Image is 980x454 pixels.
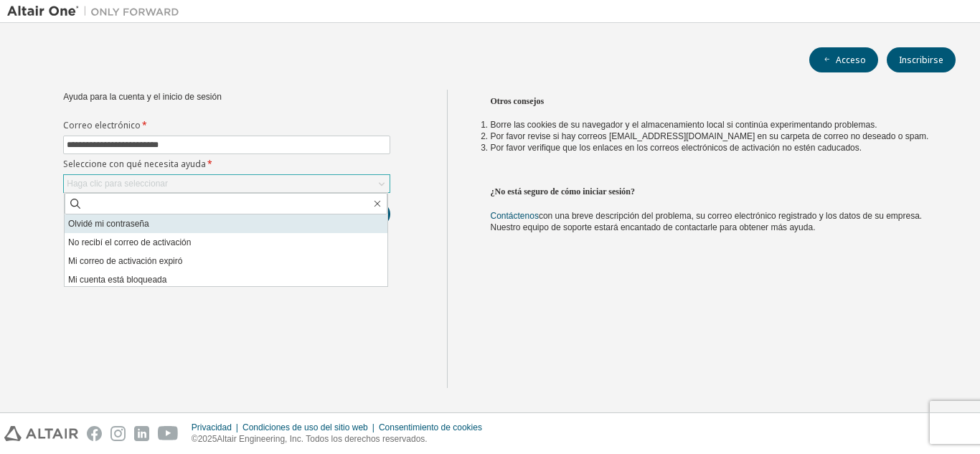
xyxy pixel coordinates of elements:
[217,434,427,444] font: Altair Engineering, Inc. Todos los derechos reservados.
[379,422,482,432] font: Consentimiento de cookies
[491,131,929,141] font: Por favor revise si hay correos [EMAIL_ADDRESS][DOMAIN_NAME] en su carpeta de correo no deseado o...
[68,219,149,229] font: Olvidé mi contraseña
[134,426,149,441] img: linkedin.svg
[899,54,943,66] font: Inscribirse
[7,4,187,19] img: Altair Uno
[887,47,956,72] button: Inscribirse
[491,186,636,197] font: ¿No está seguro de cómo iniciar sesión?
[491,211,923,232] font: con una breve descripción del problema, su correo electrónico registrado y los datos de su empres...
[87,426,102,441] img: facebook.svg
[809,47,878,72] button: Acceso
[198,434,217,444] font: 2025
[67,179,168,189] font: Haga clic para seleccionar
[110,426,126,441] img: instagram.svg
[836,54,866,66] font: Acceso
[491,211,539,221] a: Contáctenos
[192,434,198,444] font: ©
[192,422,232,432] font: Privacidad
[158,426,179,441] img: youtube.svg
[63,119,141,131] font: Correo electrónico
[4,426,78,441] img: altair_logo.svg
[64,175,390,192] div: Haga clic para seleccionar
[491,143,862,153] font: Por favor verifique que los enlaces en los correos electrónicos de activación no estén caducados.
[491,96,545,106] font: Otros consejos
[63,92,222,102] font: Ayuda para la cuenta y el inicio de sesión
[491,120,877,130] font: Borre las cookies de su navegador y el almacenamiento local si continúa experimentando problemas.
[63,158,206,170] font: Seleccione con qué necesita ayuda
[242,422,368,432] font: Condiciones de uso del sitio web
